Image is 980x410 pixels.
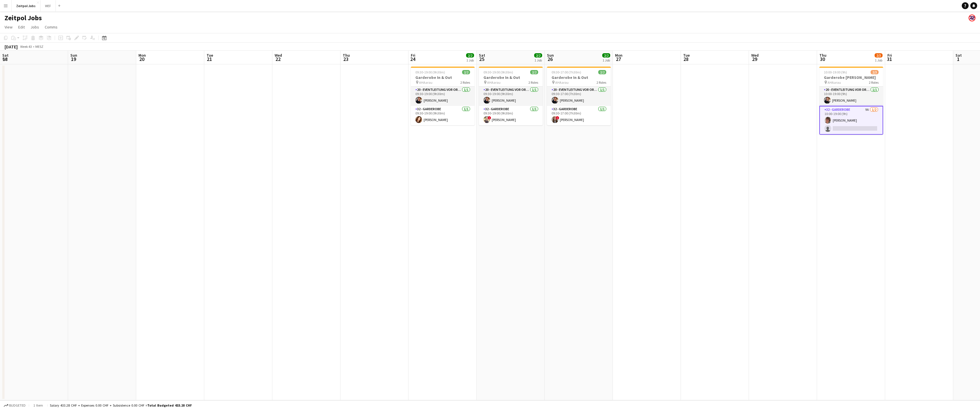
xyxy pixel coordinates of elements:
[40,0,56,11] button: WEF
[342,56,350,62] span: 23
[556,116,559,120] span: !
[138,56,146,62] span: 20
[819,87,883,106] app-card-role: 20 - Eventleitung vor Ort (ZP)1/110:00-19:00 (9h)[PERSON_NAME]
[138,53,146,58] span: Mon
[1,56,9,62] span: 18
[18,24,25,30] span: Edit
[28,23,41,31] a: Jobs
[546,56,554,62] span: 26
[460,80,470,85] span: 2 Roles
[9,403,26,407] span: Budgeted
[819,53,826,58] span: Thu
[828,80,841,85] span: AHAarau
[871,70,879,74] span: 2/3
[411,53,415,58] span: Fri
[614,56,622,62] span: 27
[2,53,9,58] span: Sat
[547,75,611,80] h3: Garderobe In & Out
[683,53,690,58] span: Tue
[875,58,882,62] div: 1 Job
[528,80,538,85] span: 2 Roles
[274,56,282,62] span: 22
[411,87,475,106] app-card-role: 20 - Eventleitung vor Ort (ZP)1/109:30-19:00 (9h30m)[PERSON_NAME]
[603,58,610,62] div: 1 Job
[602,53,610,58] span: 2/2
[824,70,847,74] span: 10:00-19:00 (9h)
[5,44,18,50] div: [DATE]
[750,56,759,62] span: 29
[487,80,501,85] span: AHAarau
[555,80,569,85] span: AHAarau
[869,80,879,85] span: 2 Roles
[552,70,581,74] span: 09:30-17:00 (7h30m)
[682,56,690,62] span: 28
[955,53,962,58] span: Sat
[410,56,415,62] span: 24
[534,58,542,62] div: 1 Job
[411,75,475,80] h3: Garderobe In & Out
[35,44,43,49] div: MESZ
[30,24,39,30] span: Jobs
[818,56,826,62] span: 30
[466,58,474,62] div: 1 Job
[547,106,611,125] app-card-role: 32 - Garderobe1/109:30-17:00 (7h30m)![PERSON_NAME]
[42,23,60,31] a: Comms
[534,53,542,58] span: 2/2
[147,403,192,407] span: Total Budgeted 433.28 CHF
[415,70,445,74] span: 09:30-19:00 (9h30m)
[45,24,58,30] span: Comms
[16,23,27,31] a: Edit
[887,56,892,62] span: 31
[751,53,759,58] span: Wed
[206,56,213,62] span: 21
[19,44,33,49] span: Week 43
[419,80,432,85] span: AHAarau
[12,0,40,11] button: Zeitpol Jobs
[466,53,474,58] span: 2/2
[70,56,77,62] span: 19
[31,403,45,407] span: 1 item
[597,80,606,85] span: 2 Roles
[530,70,538,74] span: 2/2
[819,75,883,80] h3: Garderobe [PERSON_NAME]
[275,53,282,58] span: Wed
[598,70,606,74] span: 2/2
[547,67,611,125] app-job-card: 09:30-17:00 (7h30m)2/2Garderobe In & Out AHAarau2 Roles20 - Eventleitung vor Ort (ZP)1/109:30-17:...
[819,67,883,135] app-job-card: 10:00-19:00 (9h)2/3Garderobe [PERSON_NAME] AHAarau2 Roles20 - Eventleitung vor Ort (ZP)1/110:00-1...
[479,53,485,58] span: Sat
[207,53,213,58] span: Tue
[887,53,892,58] span: Fri
[462,70,470,74] span: 2/2
[5,14,42,22] h1: Zeitpol Jobs
[615,53,622,58] span: Mon
[478,56,485,62] span: 25
[479,87,543,106] app-card-role: 20 - Eventleitung vor Ort (ZP)1/109:30-19:00 (9h30m)[PERSON_NAME]
[5,24,13,30] span: View
[547,53,554,58] span: Sun
[955,56,962,62] span: 1
[479,67,543,125] app-job-card: 09:30-19:00 (9h30m)2/2Garderobe In & Out AHAarau2 Roles20 - Eventleitung vor Ort (ZP)1/109:30-19:...
[547,87,611,106] app-card-role: 20 - Eventleitung vor Ort (ZP)1/109:30-17:00 (7h30m)[PERSON_NAME]
[50,403,192,407] div: Salary 433.28 CHF + Expenses 0.00 CHF + Subsistence 0.00 CHF =
[3,402,26,409] button: Budgeted
[819,106,883,135] app-card-role: 32 - Garderobe9A1/210:00-19:00 (9h)[PERSON_NAME]
[479,75,543,80] h3: Garderobe In & Out
[488,116,491,120] span: !
[411,67,475,125] app-job-card: 09:30-19:00 (9h30m)2/2Garderobe In & Out AHAarau2 Roles20 - Eventleitung vor Ort (ZP)1/109:30-19:...
[343,53,350,58] span: Thu
[479,106,543,125] app-card-role: 32 - Garderobe1/109:30-19:00 (9h30m)![PERSON_NAME]
[411,106,475,125] app-card-role: 32 - Garderobe1/109:30-19:00 (9h30m)[PERSON_NAME]
[969,15,975,21] app-user-avatar: Team Zeitpol
[2,23,15,31] a: View
[70,53,77,58] span: Sun
[483,70,513,74] span: 09:30-19:00 (9h30m)
[875,53,883,58] span: 2/3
